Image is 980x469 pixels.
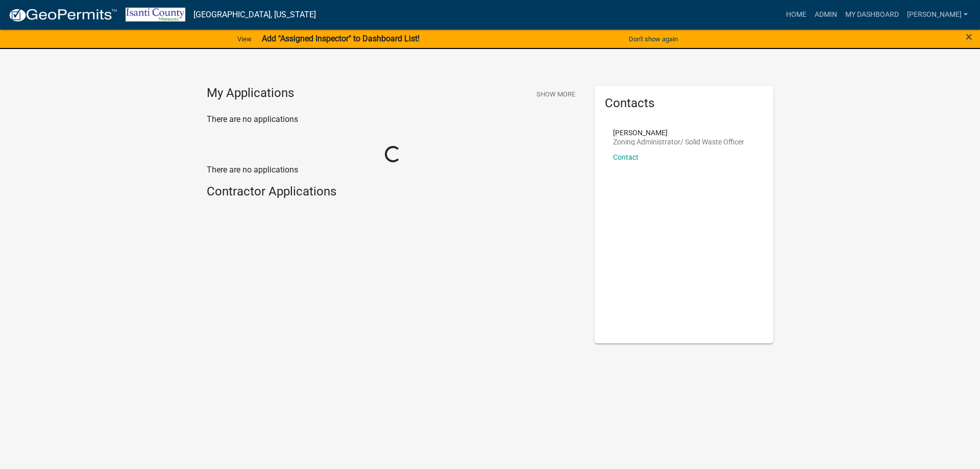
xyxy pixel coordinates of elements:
[126,8,185,21] img: Isanti County, Minnesota
[613,129,744,136] p: [PERSON_NAME]
[207,86,294,101] h4: My Applications
[532,86,579,103] button: Show More
[841,5,903,24] a: My Dashboard
[207,164,579,176] p: There are no applications
[613,138,744,145] p: Zoning Administrator/ Solid Waste Officer
[233,31,256,47] a: View
[966,31,972,43] button: Close
[207,184,579,203] wm-workflow-list-section: Contractor Applications
[811,5,841,24] a: Admin
[782,5,811,24] a: Home
[262,34,420,43] strong: Add "Assigned Inspector" to Dashboard List!
[207,113,579,126] p: There are no applications
[966,30,972,44] span: ×
[903,5,972,24] a: [PERSON_NAME]
[193,6,316,23] a: [GEOGRAPHIC_DATA], [US_STATE]
[613,153,639,161] a: Contact
[207,184,579,199] h4: Contractor Applications
[625,31,682,47] button: Don't show again
[605,96,763,111] h5: Contacts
